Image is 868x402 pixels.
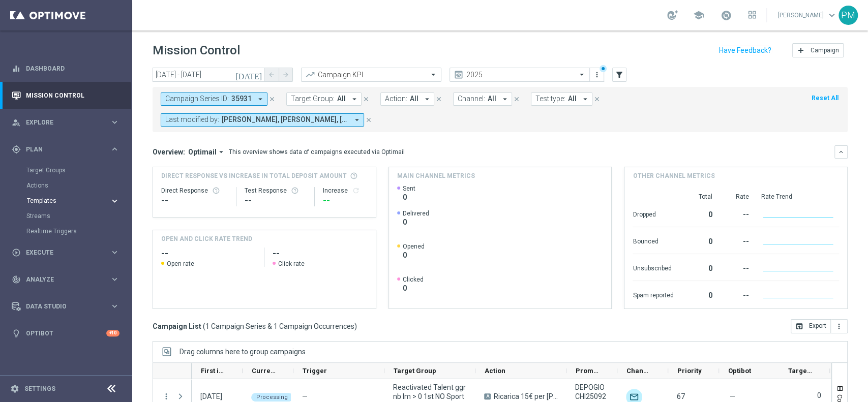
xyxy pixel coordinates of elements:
[12,118,110,127] div: Explore
[162,392,171,401] i: more_vert
[685,259,712,275] div: 0
[434,94,443,105] button: close
[633,171,714,180] h4: Other channel metrics
[484,393,491,399] span: A
[273,248,367,260] h2: --
[26,276,110,283] span: Analyze
[626,367,651,375] span: Channel
[365,116,372,123] i: close
[403,193,415,202] span: 0
[26,55,119,82] a: Dashboard
[153,147,185,157] h3: Overview:
[256,95,265,104] i: arrow_drop_down
[26,197,120,205] button: Templates keyboard_arrow_right
[792,43,844,57] button: add Campaign
[301,68,441,82] ng-select: Campaign KPI
[282,71,289,78] i: arrow_forward
[165,95,229,103] span: Campaign Series ID:
[179,348,306,356] span: Drag columns here to group campaigns
[581,95,590,104] i: arrow_drop_down
[222,115,348,124] span: [PERSON_NAME], [PERSON_NAME], [PERSON_NAME]
[245,195,307,207] div: --
[685,232,712,249] div: 0
[12,64,21,73] i: equalizer
[728,367,751,375] span: Optibot
[11,275,120,284] button: track_changes Analyze keyboard_arrow_right
[512,94,521,105] button: close
[795,322,803,330] i: open_in_browser
[761,193,839,201] div: Rate Trend
[11,329,120,337] div: lightbulb Optibot +10
[235,70,263,79] i: [DATE]
[685,205,712,222] div: 0
[633,259,673,275] div: Unsubscribed
[188,147,217,157] span: Optimail
[161,113,364,127] button: Last modified by: [PERSON_NAME], [PERSON_NAME], [PERSON_NAME] arrow_drop_down
[531,92,592,106] button: Test type: All arrow_drop_down
[403,275,424,284] span: Clicked
[26,303,110,310] span: Data Studio
[201,367,225,375] span: First in Range
[323,195,368,207] div: --
[217,147,226,157] i: arrow_drop_down
[403,251,425,260] span: 0
[352,115,362,125] i: arrow_drop_down
[835,322,843,330] i: more_vert
[11,91,120,100] button: Mission Control
[26,166,106,174] a: Target Groups
[724,205,749,222] div: --
[26,178,131,193] div: Actions
[352,187,360,195] i: refresh
[26,320,106,347] a: Optibot
[12,55,119,82] div: Dashboard
[12,145,21,154] i: gps_fixed
[110,196,119,206] i: keyboard_arrow_right
[26,212,106,220] a: Streams
[11,302,120,311] div: Data Studio keyboard_arrow_right
[693,10,704,21] span: school
[817,391,821,400] label: 0
[488,95,496,103] span: All
[11,145,120,153] button: gps_fixed Plan keyboard_arrow_right
[791,322,848,330] multiple-options-button: Export to CSV
[364,114,373,126] button: close
[576,367,600,375] span: Promotions
[110,117,119,127] i: keyboard_arrow_right
[12,329,21,338] i: lightbulb
[435,96,442,103] i: close
[251,392,293,401] colored-tag: Processing
[26,208,131,224] div: Streams
[11,65,120,73] button: equalizer Dashboard
[397,171,475,180] h4: Main channel metrics
[26,163,131,178] div: Target Groups
[592,94,602,105] button: close
[788,367,813,375] span: Targeted Customers
[811,92,840,104] button: Reset All
[633,232,673,249] div: Bounced
[110,274,119,284] i: keyboard_arrow_right
[165,115,219,124] span: Last modified by:
[403,284,424,293] span: 0
[185,147,229,157] button: Optimail arrow_drop_down
[494,392,558,401] span: Ricarica 15€ per cb perso 20% fino a 10€ tutti i giochi
[633,205,673,222] div: Dropped
[153,68,264,82] input: Select date range
[26,250,110,256] span: Execute
[12,118,21,127] i: person_search
[11,118,120,127] button: person_search Explore keyboard_arrow_right
[485,367,505,375] span: Action
[791,319,831,333] button: open_in_browser Export
[245,187,307,195] div: Test Response
[11,249,120,257] button: play_circle_outline Execute keyboard_arrow_right
[724,286,749,302] div: --
[837,148,845,156] i: keyboard_arrow_down
[831,319,848,333] button: more_vert
[354,322,357,331] span: )
[10,384,19,393] i: settings
[26,224,131,239] div: Realtime Triggers
[205,322,354,331] span: 1 Campaign Series & 1 Campaign Occurrences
